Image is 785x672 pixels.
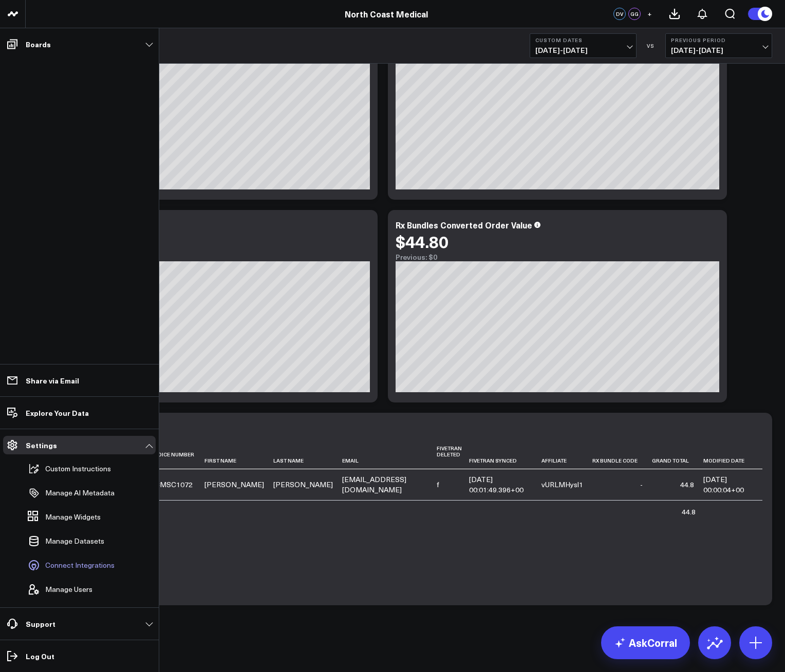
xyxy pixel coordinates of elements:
span: Connect Integrations [45,561,115,569]
div: GG [628,8,641,20]
div: DV [613,8,626,20]
a: Connect Integrations [24,554,125,577]
th: Email [342,440,437,469]
p: Support [26,620,55,628]
span: [DATE] - [DATE] [671,46,767,54]
button: Custom Dates[DATE]-[DATE] [530,33,637,58]
div: NCMSC1072 [149,479,193,490]
th: Rx Bundle Code [592,440,652,469]
div: [DATE] 00:00:04+00 [703,474,753,495]
p: Boards [26,40,51,48]
div: 44.8 [682,507,696,517]
span: + [647,10,652,17]
div: f [437,479,439,490]
th: Grand Total [652,440,703,469]
p: Share via Email [26,376,79,385]
p: Log Out [26,652,54,660]
div: Previous: $0 [396,253,719,261]
span: Manage Datasets [45,537,104,545]
button: Custom Instructions [24,457,111,480]
th: Invoice Number [149,440,204,469]
th: Fivetran Deleted [437,440,469,469]
p: Settings [26,441,57,449]
b: Custom Dates [535,37,631,43]
div: Previous: 0 [46,253,370,261]
div: $44.80 [396,232,448,251]
a: Manage Datasets [24,530,125,552]
span: Manage Widgets [45,513,101,521]
th: Fivetran Synced [469,440,542,469]
div: [DATE] 00:01:49.396+00 [469,474,533,495]
th: Affiliate [541,440,592,469]
button: Previous Period[DATE]-[DATE] [665,33,772,58]
a: North Coast Medical [345,8,428,20]
button: + [643,8,656,20]
div: [EMAIL_ADDRESS][DOMAIN_NAME] [342,474,428,495]
a: Manage Widgets [24,506,125,528]
b: Previous Period [671,37,767,43]
a: Log Out [3,647,156,665]
th: Last Name [273,440,342,469]
p: Custom Instructions [45,465,111,473]
th: Modified Date [703,440,762,469]
div: vURLMHysl1 [541,479,583,490]
p: Explore Your Data [26,409,89,417]
a: AskCorral [601,626,690,659]
div: 44.8 [680,479,694,490]
div: [PERSON_NAME] [204,479,264,490]
button: Manage Users [24,578,92,601]
div: - [640,479,643,490]
span: [DATE] - [DATE] [535,46,631,54]
p: Manage AI Metadata [45,489,115,497]
div: VS [642,43,660,49]
span: Manage Users [45,585,92,593]
a: Manage AI Metadata [24,482,125,504]
th: First Name [204,440,273,469]
div: [PERSON_NAME] [273,479,333,490]
div: Rx Bundles Converted Order Value [396,219,532,231]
